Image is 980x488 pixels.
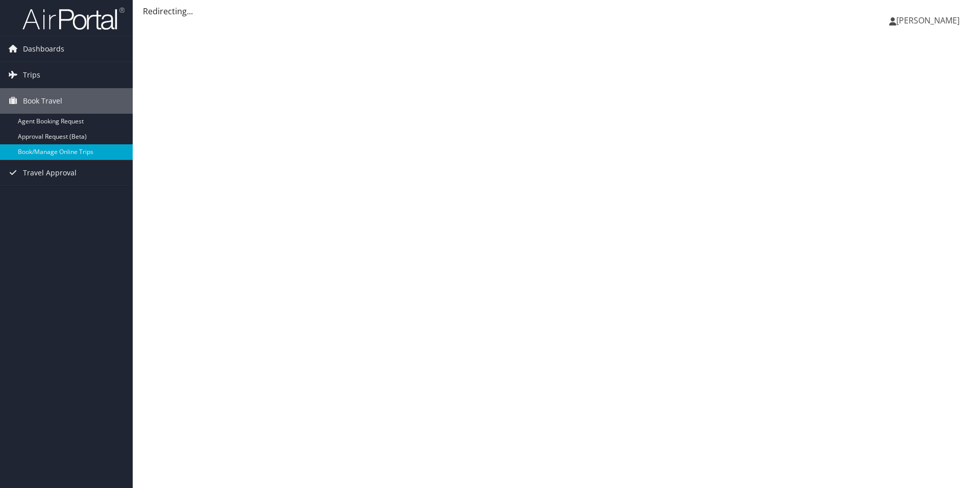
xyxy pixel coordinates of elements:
[896,15,960,26] span: [PERSON_NAME]
[889,5,970,36] a: [PERSON_NAME]
[23,160,77,186] span: Travel Approval
[23,88,62,114] span: Book Travel
[22,7,125,31] img: airportal-logo.png
[23,62,40,88] span: Trips
[23,36,64,62] span: Dashboards
[143,5,970,17] div: Redirecting...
